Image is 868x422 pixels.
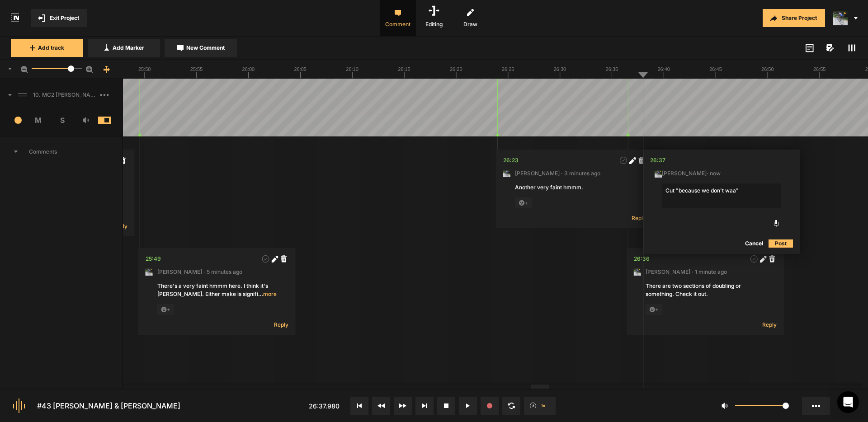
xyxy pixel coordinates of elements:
[274,321,288,328] span: Reply
[646,268,727,276] span: [PERSON_NAME] · 1 minute ago
[646,304,663,315] span: +
[88,39,160,57] button: Add Marker
[186,44,225,52] span: New Comment
[606,66,618,72] text: 26:35
[37,400,180,411] div: #43 [PERSON_NAME] & [PERSON_NAME]
[27,115,51,126] span: M
[763,9,825,27] button: Share Project
[258,290,277,298] span: more
[634,268,641,276] img: ACg8ocLxXzHjWyafR7sVkIfmxRufCxqaSAR27SDjuE-ggbMy1qqdgD8=s96-c
[837,391,859,413] div: Open Intercom Messenger
[657,66,670,72] text: 26:40
[813,66,826,72] text: 26:55
[515,197,532,208] span: +
[655,170,662,178] img: ACg8ocLxXzHjWyafR7sVkIfmxRufCxqaSAR27SDjuE-ggbMy1qqdgD8=s96-c
[515,183,634,192] div: Another very faint hmmm.
[646,282,765,298] div: There are two sections of doubling or something. Check it out.
[632,214,646,222] span: Reply
[113,44,144,52] span: Add Marker
[29,91,100,99] span: 10. MC2 [PERSON_NAME] and [PERSON_NAME] Lock`
[833,11,848,25] img: ACg8ocLxXzHjWyafR7sVkIfmxRufCxqaSAR27SDjuE-ggbMy1qqdgD8=s96-c
[11,39,83,57] button: Add track
[650,156,665,165] div: 26:37
[157,282,277,298] div: There's a very faint hmmm here. I think it's [PERSON_NAME]. Either make is significantly louder o...
[309,402,340,410] span: 26:37.980
[709,66,722,72] text: 26:45
[502,66,514,72] text: 26:25
[769,238,793,249] button: Post
[503,170,510,177] img: ACg8ocLxXzHjWyafR7sVkIfmxRufCxqaSAR27SDjuE-ggbMy1qqdgD8=s96-c
[655,169,721,178] span: [PERSON_NAME] · now
[398,66,410,72] text: 26:15
[740,238,769,249] button: Cancel
[50,115,74,126] span: S
[138,66,151,72] text: 25:50
[190,66,203,72] text: 25:55
[165,39,237,57] button: New Comment
[503,156,519,165] div: 26:23.961
[634,254,650,263] div: 26:36.533
[524,397,556,415] button: 1x
[146,268,153,276] img: ACg8ocLxXzHjWyafR7sVkIfmxRufCxqaSAR27SDjuE-ggbMy1qqdgD8=s96-c
[146,254,161,263] div: 25:49.507
[450,66,462,72] text: 26:20
[31,9,87,27] button: Exit Project
[157,268,242,276] span: [PERSON_NAME] · 5 minutes ago
[554,66,566,72] text: 26:30
[157,304,175,315] span: +
[242,66,255,72] text: 26:00
[515,169,600,178] span: [PERSON_NAME] · 3 minutes ago
[762,321,777,328] span: Reply
[761,66,774,72] text: 26:50
[346,66,359,72] text: 26:10
[38,44,64,52] span: Add track
[294,66,307,72] text: 26:05
[50,14,79,22] span: Exit Project
[258,291,263,297] span: …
